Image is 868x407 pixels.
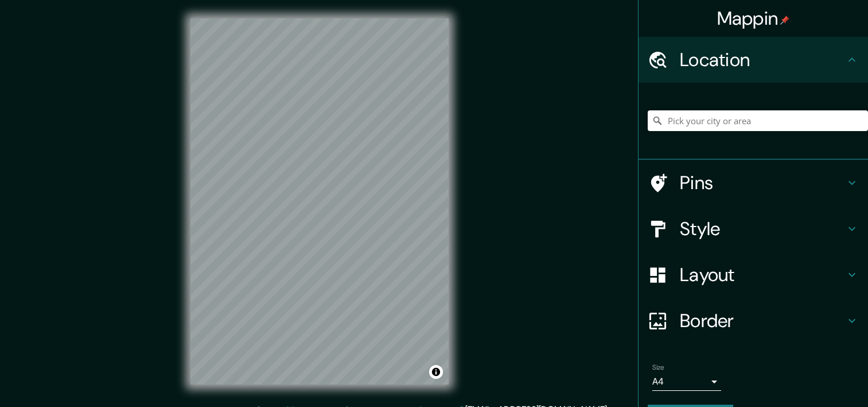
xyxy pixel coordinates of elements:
div: Style [639,206,868,252]
h4: Layout [680,263,845,286]
div: Layout [639,252,868,298]
div: Pins [639,160,868,206]
h4: Location [680,48,845,71]
h4: Style [680,217,845,240]
label: Size [652,363,664,373]
iframe: Help widget launcher [766,362,855,394]
h4: Pins [680,171,845,194]
h4: Mappin [717,7,790,30]
input: Pick your city or area [648,110,868,131]
div: Border [639,298,868,344]
div: A4 [652,373,721,391]
canvas: Map [190,18,449,385]
div: Location [639,37,868,83]
img: pin-icon.png [780,16,789,25]
h4: Border [680,309,845,332]
button: Toggle attribution [429,365,443,379]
